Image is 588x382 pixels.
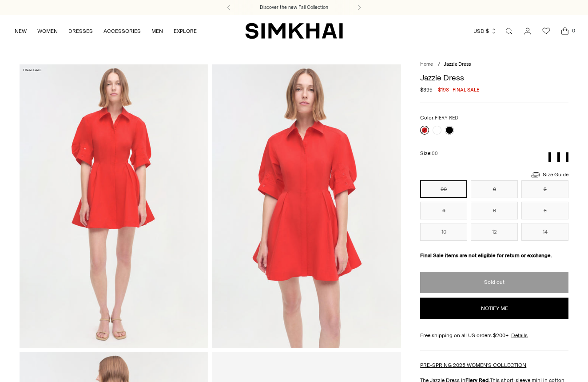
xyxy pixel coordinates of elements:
span: 0 [569,27,577,35]
a: Go to the account page [519,22,536,40]
span: FIERY RED [435,115,458,121]
a: NEW [15,21,27,41]
a: Discover the new Fall Collection [260,4,328,11]
img: Jazzie Dress [212,64,401,348]
div: Free shipping on all US orders $200+ [420,331,568,339]
img: Jazzie Dress [20,64,208,348]
a: Wishlist [537,22,555,40]
a: DRESSES [68,21,93,41]
button: 6 [471,202,518,219]
a: Open search modal [500,22,518,40]
a: Home [420,61,433,67]
a: ACCESSORIES [103,21,141,41]
button: 2 [521,180,568,198]
span: $198 [438,86,449,94]
button: 8 [521,202,568,219]
button: 00 [420,180,467,198]
a: Details [511,331,528,339]
span: 00 [432,151,438,156]
nav: breadcrumbs [420,61,568,68]
button: 0 [471,180,518,198]
button: Notify me [420,298,568,319]
button: 10 [420,223,467,241]
a: PRE-SPRING 2025 WOMEN'S COLLECTION [420,362,526,368]
a: SIMKHAI [245,22,343,40]
strong: Final Sale items are not eligible for return or exchange. [420,252,552,259]
a: Size Guide [530,169,568,180]
button: 4 [420,202,467,219]
button: 12 [471,223,518,241]
s: $395 [420,86,433,94]
h1: Jazzie Dress [420,74,568,82]
label: Color: [420,114,458,122]
label: Size: [420,149,438,158]
a: EXPLORE [174,21,197,41]
button: 14 [521,223,568,241]
div: / [438,61,440,68]
a: WOMEN [37,21,58,41]
span: Jazzie Dress [444,61,471,67]
a: MEN [151,21,163,41]
a: Open cart modal [556,22,574,40]
button: USD $ [473,21,497,41]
